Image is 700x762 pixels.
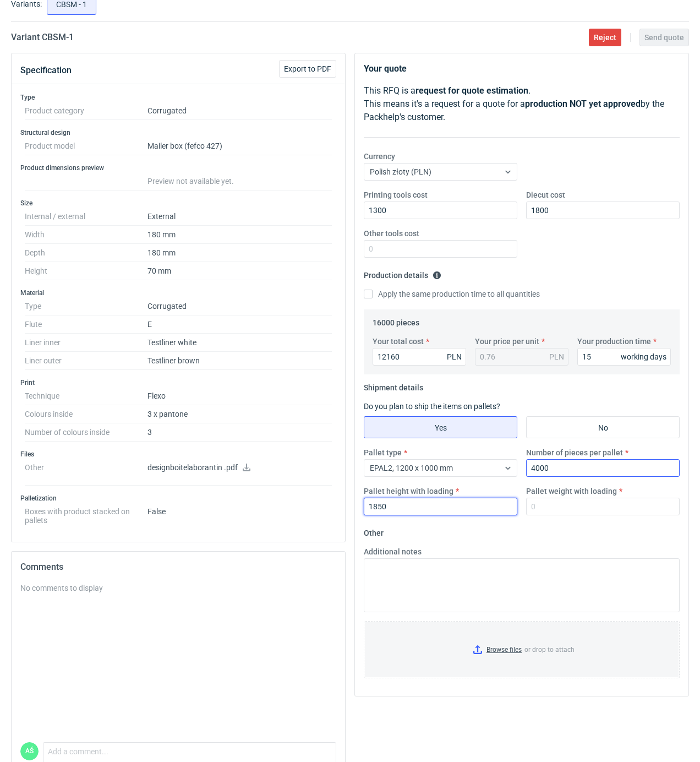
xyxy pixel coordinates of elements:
label: Pallet type [364,447,402,458]
label: Currency [364,151,395,162]
dt: Internal / external [25,208,147,226]
input: 0 [364,240,517,258]
label: Diecut cost [526,189,565,200]
span: Export to PDF [284,65,331,73]
span: Send quote [644,34,684,41]
label: Number of pieces per pallet [526,447,623,458]
legend: Production details [364,266,441,280]
figcaption: AŚ [20,742,39,760]
button: Specification [20,57,72,84]
dt: Product category [25,102,147,120]
strong: request for quote estimation [415,85,528,96]
legend: Other [364,524,384,537]
button: Export to PDF [279,60,336,78]
input: 0 [364,498,517,515]
dt: Other [25,459,147,486]
dt: Number of colours inside [25,423,147,442]
input: 0 [364,202,517,219]
input: 0 [577,348,671,366]
dt: Boxes with product stacked on pallets [25,503,147,525]
span: Preview not available yet. [147,177,234,186]
span: Polish złoty (PLN) [370,167,431,176]
span: EPAL2, 1200 x 1000 mm [370,464,453,472]
dd: Flexo [147,387,332,405]
dd: 3 x pantone [147,405,332,423]
legend: 16000 pieces [373,314,419,327]
dt: Depth [25,244,147,262]
div: PLN [447,351,462,362]
button: Reject [589,29,621,46]
dt: Product model [25,137,147,155]
dd: 180 mm [147,226,332,244]
h2: Variant CBSM - 1 [11,31,74,44]
input: 0 [526,459,680,477]
label: Your price per unit [475,336,539,347]
input: 0 [373,348,466,366]
dd: Testliner brown [147,352,332,370]
dd: Mailer box (fefco 427) [147,137,332,155]
h3: Type [20,93,336,102]
dt: Liner outer [25,352,147,370]
dd: External [147,208,332,226]
dd: 70 mm [147,262,332,280]
dd: Corrugated [147,297,332,315]
dt: Liner inner [25,334,147,352]
label: Apply the same production time to all quantities [364,289,540,300]
label: Pallet weight with loading [526,486,617,497]
label: Pallet height with loading [364,486,453,497]
h3: Palletization [20,494,336,503]
dd: False [147,503,332,525]
dd: Corrugated [147,102,332,120]
label: Other tools cost [364,228,419,239]
label: Printing tools cost [364,189,428,200]
h3: Structural design [20,128,336,137]
div: PLN [549,351,564,362]
h3: Print [20,378,336,387]
dt: Width [25,226,147,244]
label: Yes [364,416,517,438]
p: designboitelaborantin .pdf [147,463,332,473]
label: Additional notes [364,546,422,557]
h3: Size [20,199,336,208]
label: Your total cost [373,336,424,347]
h3: Product dimensions preview [20,164,336,172]
strong: Your quote [364,63,407,74]
dt: Colours inside [25,405,147,423]
label: No [526,416,680,438]
h2: Comments [20,560,336,574]
label: Your production time [577,336,651,347]
button: Send quote [639,29,689,46]
dt: Technique [25,387,147,405]
legend: Shipment details [364,379,423,392]
dd: 3 [147,423,332,442]
label: or drop to attach [364,622,679,678]
h3: Material [20,289,336,297]
dd: E [147,315,332,334]
div: No comments to display [20,583,336,594]
label: Do you plan to ship the items on pallets? [364,402,500,411]
h3: Files [20,450,336,459]
dt: Flute [25,315,147,334]
dd: 180 mm [147,244,332,262]
div: working days [621,351,666,362]
span: Reject [594,34,616,41]
input: 0 [526,498,680,515]
div: Adrian Świerżewski [20,742,39,760]
dt: Height [25,262,147,280]
strong: production NOT yet approved [525,99,641,109]
dd: Testliner white [147,334,332,352]
input: 0 [526,202,680,219]
p: This RFQ is a . This means it's a request for a quote for a by the Packhelp's customer. [364,84,680,124]
dt: Type [25,297,147,315]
